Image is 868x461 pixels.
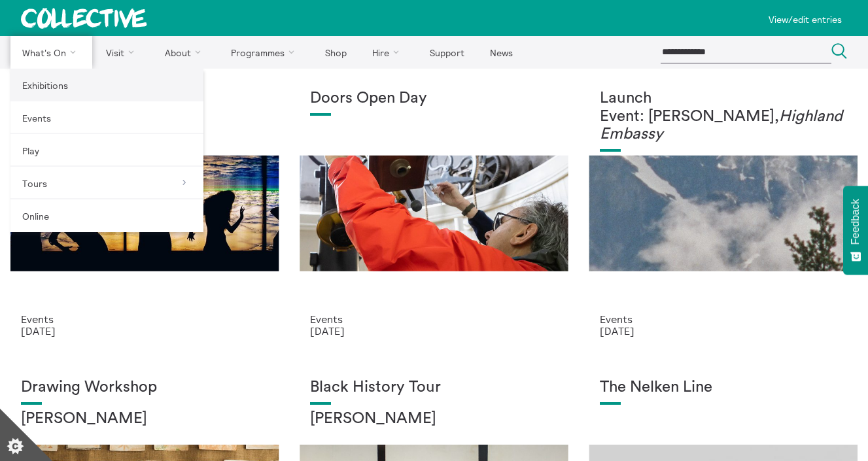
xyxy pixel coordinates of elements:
[600,313,847,325] p: Events
[220,36,311,69] a: Programmes
[361,36,416,69] a: Hire
[600,90,847,144] h1: Launch Event: [PERSON_NAME],
[21,379,268,397] h1: Drawing Workshop
[95,36,151,69] a: Visit
[153,36,217,69] a: About
[310,379,557,397] h1: Black History Tour
[850,199,861,245] span: Feedback
[478,36,524,69] a: News
[21,325,268,337] p: [DATE]
[10,36,92,69] a: What's On
[600,109,842,143] em: Highland Embassy
[10,101,203,134] a: Events
[289,69,578,358] a: Sally Jubb Doors Open Day Events [DATE]
[310,90,557,108] h1: Doors Open Day
[763,5,847,31] a: View/edit entries
[10,199,203,232] a: Online
[310,325,557,337] p: [DATE]
[21,313,268,325] p: Events
[21,410,268,428] h2: [PERSON_NAME]
[600,325,847,337] p: [DATE]
[600,379,847,397] h1: The Nelken Line
[10,134,203,167] a: Play
[843,186,868,275] button: Feedback - Show survey
[418,36,476,69] a: Support
[310,410,557,428] h2: [PERSON_NAME]
[10,69,203,101] a: Exhibitions
[579,69,868,358] a: Solar wheels 17 Launch Event: [PERSON_NAME],Highland Embassy Events [DATE]
[769,14,842,25] p: View/edit entries
[310,313,557,325] p: Events
[313,36,358,69] a: Shop
[10,167,203,199] a: Tours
